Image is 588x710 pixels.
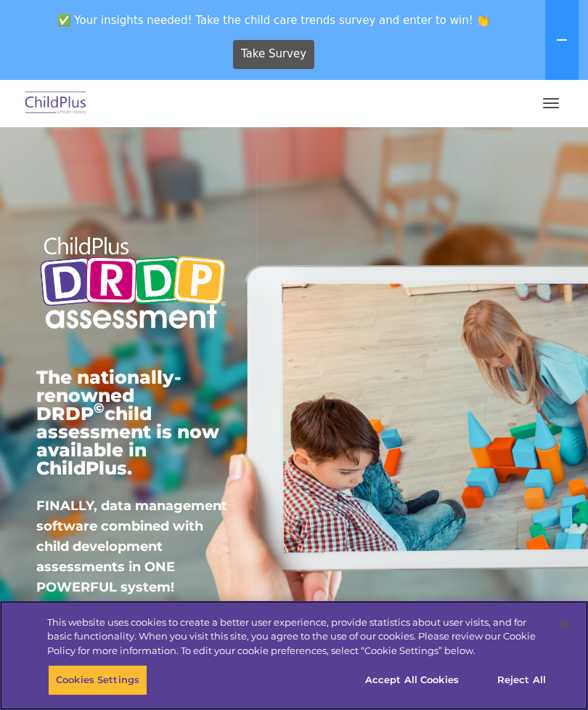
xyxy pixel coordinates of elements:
[36,225,229,343] img: Copyright - DRDP Logo Light
[241,41,306,67] span: Take Survey
[233,40,315,69] a: Take Survey
[357,665,467,695] button: Accept All Cookies
[47,616,547,658] div: This website uses cookies to create a better user experience, provide statistics about user visit...
[6,6,542,34] span: ✅ Your insights needed! Take the child care trends survey and enter to win! 👏
[36,498,227,595] span: FINALLY, data management software combined with child development assessments in ONE POWERFUL sys...
[22,86,90,121] img: ChildPlus by Procare Solutions
[549,608,581,640] button: Close
[48,665,147,695] button: Cookies Settings
[476,665,567,695] button: Reject All
[36,366,219,479] span: The nationally-renowned DRDP child assessment is now available in ChildPlus.
[94,400,105,416] sup: ©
